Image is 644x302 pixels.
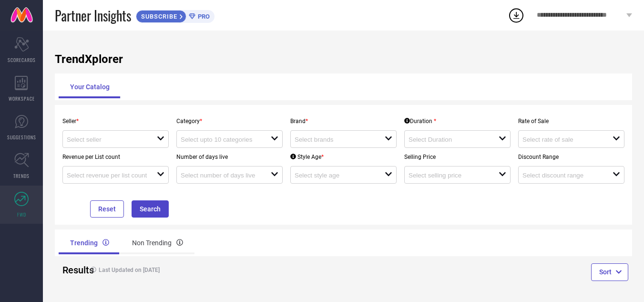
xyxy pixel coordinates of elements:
input: Select rate of sale [522,136,603,143]
h4: Last Updated on [DATE] [86,267,312,273]
input: Select brands [295,136,376,143]
h1: TrendXplorer [55,52,632,66]
div: Open download list [508,7,525,24]
span: Partner Insights [55,6,131,25]
div: Trending [59,231,121,254]
h2: Results [62,264,78,276]
span: PRO [195,13,210,20]
span: TRENDS [13,172,30,179]
input: Select style age [295,172,376,179]
a: SUBSCRIBEPRO [136,8,215,23]
input: Select Duration [409,136,490,143]
input: Select discount range [522,172,603,179]
span: FWD [17,211,26,218]
div: Style Age [290,154,324,160]
input: Select upto 10 categories [181,136,262,143]
span: WORKSPACE [9,95,35,102]
input: Select selling price [409,172,490,179]
span: SCORECARDS [8,56,36,63]
div: Non Trending [121,231,194,254]
p: Seller [62,118,169,125]
span: SUBSCRIBE [136,13,180,20]
p: Number of days live [176,154,283,160]
button: Search [132,200,169,218]
span: SUGGESTIONS [7,134,36,141]
p: Discount Range [518,154,624,160]
input: Select revenue per list count [67,172,148,179]
div: Your Catalog [59,75,121,98]
p: Brand [290,118,397,125]
p: Revenue per List count [62,154,169,160]
button: Reset [90,200,124,218]
div: Duration [404,118,436,125]
p: Rate of Sale [518,118,624,125]
input: Select number of days live [181,172,262,179]
p: Selling Price [404,154,511,160]
button: Sort [591,263,628,281]
p: Category [176,118,283,125]
input: Select seller [67,136,148,143]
